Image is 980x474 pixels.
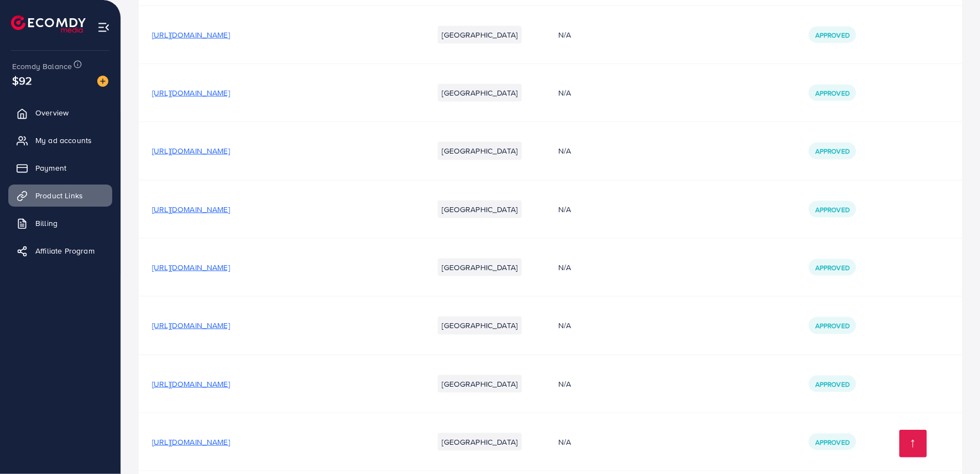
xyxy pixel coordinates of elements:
[152,204,230,215] span: [URL][DOMAIN_NAME]
[558,378,571,389] span: N/A
[152,29,230,40] span: [URL][DOMAIN_NAME]
[152,320,230,331] span: [URL][DOMAIN_NAME]
[438,259,522,276] li: [GEOGRAPHIC_DATA]
[438,375,522,393] li: [GEOGRAPHIC_DATA]
[558,436,571,447] span: N/A
[35,162,66,173] span: Payment
[438,433,522,451] li: [GEOGRAPHIC_DATA]
[8,102,112,124] a: Overview
[438,26,522,44] li: [GEOGRAPHIC_DATA]
[152,87,230,98] span: [URL][DOMAIN_NAME]
[815,438,850,447] span: Approved
[438,201,522,218] li: [GEOGRAPHIC_DATA]
[8,185,112,207] a: Product Links
[558,145,571,156] span: N/A
[815,146,850,156] span: Approved
[12,72,32,88] span: $92
[558,29,571,40] span: N/A
[35,107,69,118] span: Overview
[152,378,230,389] span: [URL][DOMAIN_NAME]
[11,15,86,33] img: logo
[815,205,850,214] span: Approved
[438,142,522,160] li: [GEOGRAPHIC_DATA]
[152,262,230,273] span: [URL][DOMAIN_NAME]
[815,321,850,330] span: Approved
[12,61,72,72] span: Ecomdy Balance
[815,263,850,272] span: Approved
[97,76,108,87] img: image
[558,87,571,98] span: N/A
[438,317,522,334] li: [GEOGRAPHIC_DATA]
[933,424,972,466] iframe: Chat
[558,262,571,273] span: N/A
[8,240,112,262] a: Affiliate Program
[152,145,230,156] span: [URL][DOMAIN_NAME]
[35,245,95,256] span: Affiliate Program
[558,320,571,331] span: N/A
[815,88,850,98] span: Approved
[8,157,112,179] a: Payment
[438,84,522,102] li: [GEOGRAPHIC_DATA]
[815,380,850,389] span: Approved
[35,135,92,146] span: My ad accounts
[35,218,57,229] span: Billing
[35,190,83,201] span: Product Links
[815,30,850,40] span: Approved
[8,212,112,234] a: Billing
[97,21,110,34] img: menu
[8,129,112,151] a: My ad accounts
[152,436,230,447] span: [URL][DOMAIN_NAME]
[558,204,571,215] span: N/A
